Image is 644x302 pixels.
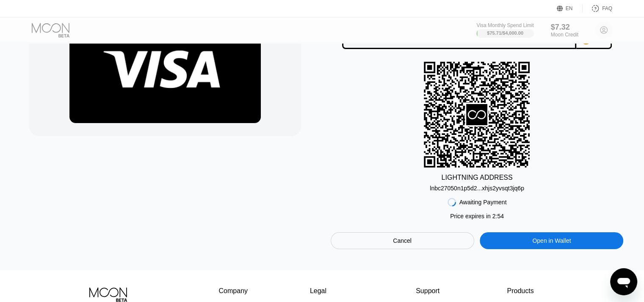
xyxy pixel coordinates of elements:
[430,181,524,192] div: lnbc27050n1p5d2...xhjs2yvsqt3jq6p
[441,174,512,181] div: LIGHTNING ADDRESS
[583,4,612,13] div: FAQ
[566,5,573,11] div: EN
[393,237,412,244] div: Cancel
[219,287,248,295] div: Company
[310,287,354,295] div: Legal
[416,287,445,295] div: Support
[480,232,623,249] div: Open in Wallet
[602,5,612,11] div: FAQ
[492,213,504,220] span: 2 : 54
[532,237,571,244] div: Open in Wallet
[430,185,524,192] div: lnbc27050n1p5d2...xhjs2yvsqt3jq6p
[450,213,504,220] div: Price expires in
[507,287,533,295] div: Products
[610,268,637,295] iframe: Button to launch messaging window
[459,199,507,206] div: Awaiting Payment
[557,4,583,13] div: EN
[487,30,523,36] div: $75.71 / $4,000.00
[331,232,474,249] div: Cancel
[476,22,533,38] div: Visa Monthly Spend Limit$75.71/$4,000.00
[476,22,533,28] div: Visa Monthly Spend Limit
